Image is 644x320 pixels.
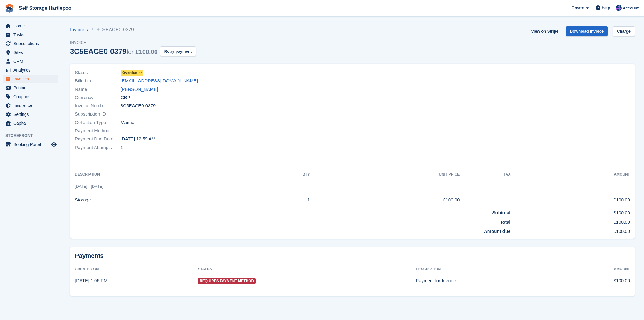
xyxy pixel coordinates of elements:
img: Sean Wood [616,5,622,11]
span: Capital [13,119,50,127]
time: 2025-07-30 12:06:58 UTC [75,278,107,283]
span: Collection Type [75,119,121,126]
a: menu [3,57,58,66]
th: Created On [75,265,198,274]
td: Payment for Invoice [416,274,568,287]
strong: Amount due [484,229,511,234]
strong: Total [500,219,511,225]
a: menu [3,119,58,127]
span: Payment Due Date [75,136,121,143]
span: 1 [121,144,123,151]
a: Overdue [121,69,143,76]
th: Unit Price [310,170,460,180]
span: Invoices [13,75,50,83]
span: Tasks [13,30,50,39]
span: Settings [13,110,50,119]
strong: Subtotal [492,210,510,215]
a: menu [3,140,58,149]
th: Description [75,170,256,180]
a: menu [3,48,58,57]
a: menu [3,101,58,110]
a: [PERSON_NAME] [121,86,158,93]
div: 3C5EACE0-0379 [70,47,158,55]
th: Status [198,265,416,274]
span: Manual [121,119,135,126]
a: menu [3,22,58,30]
span: for [126,48,133,55]
a: View on Stripe [529,26,561,36]
span: Invoice Number [75,102,121,109]
td: £100.00 [310,193,460,207]
a: menu [3,84,58,92]
th: Tax [460,170,510,180]
span: £100.00 [135,48,157,55]
span: GBP [121,94,130,101]
time: 2025-07-30 23:59:59 UTC [121,136,156,143]
span: CRM [13,57,50,66]
span: Name [75,86,121,93]
span: Payment Attempts [75,144,121,151]
th: Description [416,265,568,274]
td: £100.00 [510,207,630,216]
span: Overdue [122,70,137,76]
img: stora-icon-8386f47178a22dfd0bd8f6a31ec36ba5ce8667c1dd55bd0f319d3a0aa187defe.svg [5,4,14,13]
td: £100.00 [510,226,630,235]
a: menu [3,75,58,83]
th: QTY [256,170,310,180]
span: Subscription ID [75,111,121,118]
a: menu [3,66,58,74]
td: 1 [256,193,310,207]
span: Billed to [75,77,121,84]
span: Insurance [13,101,50,110]
span: Storefront [5,133,61,139]
span: Analytics [13,66,50,74]
a: Invoices [70,26,92,34]
span: Requires Payment Method [198,278,256,284]
span: Invoice [70,40,196,46]
a: menu [3,30,58,39]
h2: Payments [75,252,630,260]
td: Storage [75,193,256,207]
span: 3C5EACE0-0379 [121,102,156,109]
span: Pricing [13,84,50,92]
a: Preview store [50,141,58,148]
nav: breadcrumbs [70,26,196,34]
a: Download Invoice [566,26,608,36]
span: Help [602,5,610,11]
button: Retry payment [160,46,196,56]
a: Self Storage Hartlepool [16,3,75,13]
a: menu [3,110,58,119]
span: Sites [13,48,50,57]
span: Status [75,69,121,76]
a: menu [3,39,58,48]
span: Home [13,22,50,30]
td: £100.00 [510,216,630,226]
a: Charge [613,26,635,36]
td: £100.00 [510,193,630,207]
th: Amount [568,265,630,274]
td: £100.00 [568,274,630,287]
a: menu [3,92,58,101]
span: Booking Portal [13,140,50,149]
span: Currency [75,94,121,101]
span: Create [572,5,584,11]
span: Account [623,5,639,11]
span: Coupons [13,92,50,101]
th: Amount [510,170,630,180]
span: Subscriptions [13,39,50,48]
span: Payment Method [75,127,121,134]
a: [EMAIL_ADDRESS][DOMAIN_NAME] [121,77,198,84]
span: [DATE] - [DATE] [75,184,103,189]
